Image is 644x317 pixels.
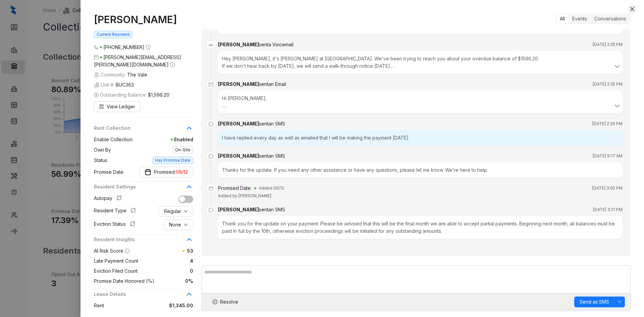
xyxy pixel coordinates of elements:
span: Resolve [220,298,238,306]
span: Rent [94,302,104,309]
span: Enable Collection [94,136,132,143]
span: 4 [138,257,193,265]
span: mail [207,81,215,89]
span: BUC363 [116,81,134,89]
span: sent an SMS [259,121,285,126]
img: Promise Date [145,169,151,175]
span: sent a Voicemail [259,42,293,47]
span: Promise Date Honored (%) [94,277,154,285]
span: Community: [94,71,147,78]
button: Nonedown [164,219,193,230]
div: Eviction Status [94,220,138,229]
button: Close [628,5,636,13]
div: Thank you for the update on your payment. Please be advised that this will be the final month we ... [218,216,623,239]
span: [DATE] 2:29 PM [592,120,623,127]
span: sent an SMS [259,207,285,212]
img: building-icon [94,82,99,88]
span: Lease Details [94,290,185,298]
span: Send as SMS [580,298,609,306]
img: building-icon [94,72,99,77]
span: Own By [94,146,111,154]
div: Promised Date: [218,184,252,192]
div: [PERSON_NAME] [218,41,293,48]
span: info-circle [125,249,129,253]
span: [DATE] 2:25 PM [593,41,623,48]
span: $1,345.00 [104,302,193,309]
div: segmented control [555,13,631,24]
div: Autopay [94,195,124,203]
span: file-search [99,104,104,109]
div: I have replied every day as well as emailed that I will be making the payment [DATE] [218,130,623,146]
div: [PERSON_NAME] [218,81,286,88]
span: Current Resident [94,31,132,38]
span: message [207,152,215,160]
span: phone [94,45,99,50]
span: Regular [164,208,181,215]
span: 0% [154,277,193,285]
span: [PHONE_NUMBER] [103,44,145,50]
span: down [618,300,622,304]
button: View Ledger [94,101,141,112]
span: 53 [187,248,193,254]
span: Unit #: [94,81,134,89]
div: Lease Details [94,290,193,302]
div: Thanks for the update. If you need any other assistance or have any questions, please let me know... [218,162,623,178]
span: down [184,223,188,227]
span: [DATE] 9:17 AM [593,153,623,159]
span: check-circle [213,300,217,304]
span: Added 09/12 [259,185,284,192]
div: [PERSON_NAME] [218,120,285,127]
span: 0 [138,267,193,275]
span: Outstanding Balance: [94,91,169,99]
div: [PERSON_NAME] [218,206,285,213]
span: 09/12 [176,168,188,176]
button: Resolve [207,297,244,307]
span: Late Payment Count [94,257,138,265]
div: Conversations [591,14,630,23]
h1: [PERSON_NAME] [94,13,193,25]
span: Promised: [154,168,188,176]
button: Regulardown [159,206,193,217]
span: [DATE] 3:05 PM [592,185,623,192]
span: None [169,221,181,228]
span: close [630,6,635,12]
span: Has Promise Date [152,157,193,164]
span: Rent Collection [94,124,185,132]
span: $1,596.20 [148,91,169,99]
span: [DATE] 2:25 PM [593,81,623,88]
div: Resident Type [94,207,139,216]
span: Resident Settings [94,183,185,191]
span: Eviction Filed Count [94,267,138,275]
img: Voicemail Icon [207,41,215,49]
div: Rent Collection [94,124,193,136]
div: Hi [PERSON_NAME], It's [PERSON_NAME] at [GEOGRAPHIC_DATA]. We've been trying to reach you regardi... [222,95,619,109]
span: [DATE] 3:21 PM [593,206,623,213]
button: Send as SMS [574,297,614,307]
span: message [207,120,215,128]
span: Promise Date [94,168,123,176]
span: The Vale [127,71,147,78]
div: Resident Settings [94,183,193,195]
div: All [556,14,569,23]
span: info-circle [170,62,175,67]
span: Enabled [132,136,193,143]
span: Added by [PERSON_NAME] [218,193,271,198]
span: Resident Insights [94,236,185,243]
div: Resident Insights [94,236,193,247]
span: At Risk Score [94,248,123,254]
span: info-circle [146,45,151,50]
span: dollar [94,93,99,97]
span: View Ledger [107,103,135,110]
span: sent an Email [259,81,286,87]
span: [PERSON_NAME][EMAIL_ADDRESS][PERSON_NAME][DOMAIN_NAME] [94,54,181,67]
span: calendar [207,184,215,193]
div: [PERSON_NAME] [218,152,285,160]
button: Promise DatePromised: 09/12 [139,167,193,177]
div: Events [569,14,591,23]
span: message [207,206,215,214]
span: sent an SMS [259,153,285,159]
div: Hey [PERSON_NAME], it's [PERSON_NAME] at [GEOGRAPHIC_DATA]. We've been trying to reach you about ... [222,55,619,70]
span: down [184,209,188,213]
span: On-Site [172,146,193,154]
span: Status [94,157,107,164]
